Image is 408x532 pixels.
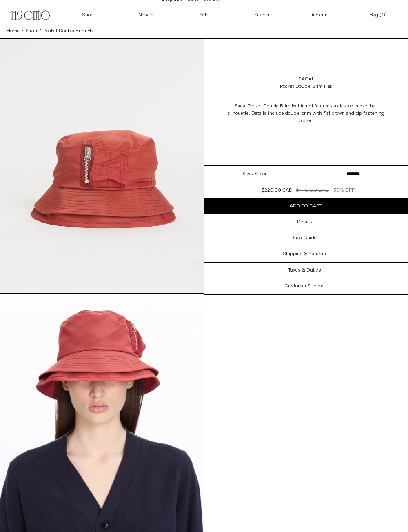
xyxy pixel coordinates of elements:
[43,27,95,35] a: Pocket Double Brim Hat
[22,27,24,35] span: /
[280,83,332,90] div: Pocket Double Brim Hat
[290,203,322,209] span: Add to cart
[381,11,387,19] span: )
[204,198,408,214] button: Add to cart
[26,27,37,35] a: Sacai
[7,27,20,35] a: Home
[333,187,355,194] div: 50% OFF
[59,7,117,23] a: Shop
[243,170,252,178] span: Size
[7,28,20,34] span: Home
[262,187,292,194] div: $220.00 CAD
[299,76,313,83] a: Sacai
[0,39,204,293] img: Corbo-2024-12-0823068copy_1800x1800.jpg
[297,219,313,225] h3: Details
[283,251,326,257] h3: Shipping & Returns
[26,28,37,34] span: Sacai
[291,7,349,23] a: Account
[293,235,317,241] h3: Size Guide
[175,7,233,23] a: Sale
[117,7,175,23] a: New In
[296,187,329,194] div: $440.00 CAD
[381,12,385,18] span: 0
[349,7,407,23] a: Bag ()
[233,7,291,23] a: Search
[288,267,321,273] h3: Taxes & Duties
[224,98,388,129] p: Sacai Pocket Double Brim Hat in red features a classic bucket hat silhouette. Details include dou...
[284,283,325,289] h3: Customer Support
[43,28,95,34] span: Pocket Double Brim Hat
[39,27,41,35] span: /
[252,170,266,178] span: / Color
